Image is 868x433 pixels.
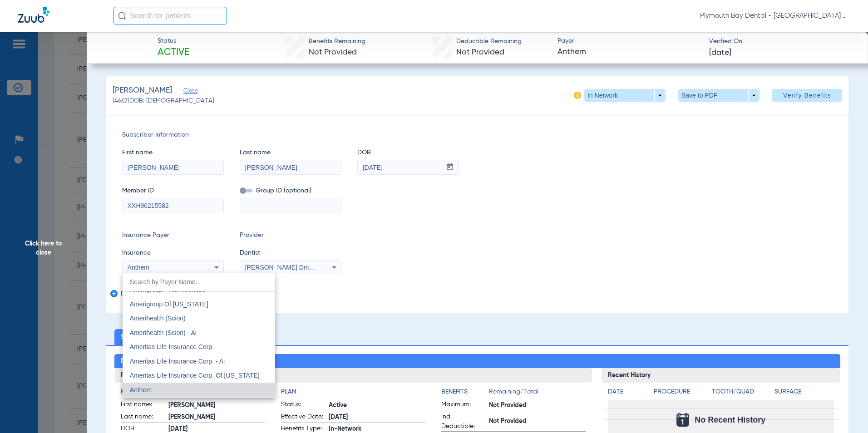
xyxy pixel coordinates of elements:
[130,372,260,379] span: Ameritas Life Insurance Corp. Of [US_STATE]
[130,329,197,336] span: Amerihealth (Scion) - Ai
[130,343,214,350] span: Ameritas Life Insurance Corp.
[130,386,152,394] span: Anthem
[130,358,225,365] span: Ameritas Life Insurance Corp. - Ai
[130,300,208,308] span: Amerigroup Of [US_STATE]
[130,315,186,322] span: Amerihealth (Scion)
[123,273,275,291] input: dropdown search
[823,389,868,433] iframe: Chat Widget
